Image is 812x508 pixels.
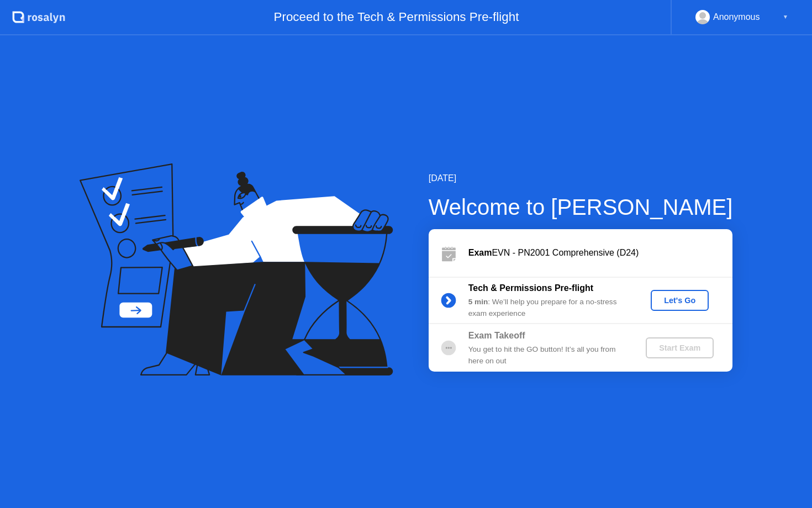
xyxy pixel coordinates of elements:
[468,283,593,293] b: Tech & Permissions Pre-flight
[468,298,488,306] b: 5 min
[783,10,788,24] div: ▼
[429,190,733,224] div: Welcome to [PERSON_NAME]
[468,331,525,340] b: Exam Takeoff
[429,172,733,185] div: [DATE]
[468,297,628,319] div: : We’ll help you prepare for a no-stress exam experience
[713,10,760,24] div: Anonymous
[468,246,732,260] div: EVN - PN2001 Comprehensive (D24)
[646,337,714,358] button: Start Exam
[651,290,709,311] button: Let's Go
[650,343,709,352] div: Start Exam
[468,344,628,367] div: You get to hit the GO button! It’s all you from here on out
[655,296,704,305] div: Let's Go
[468,248,492,257] b: Exam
